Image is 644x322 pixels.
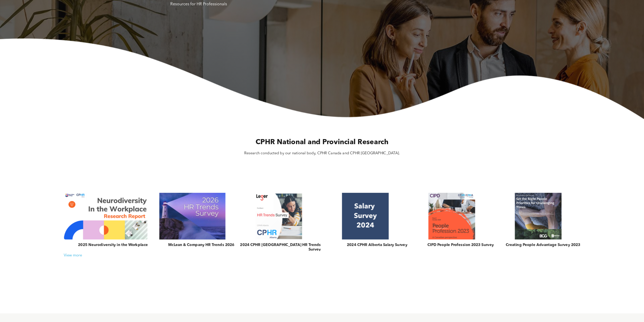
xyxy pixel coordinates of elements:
[244,151,400,155] span: Research conducted by our national body, CPHR Canada and CPHR [GEOGRAPHIC_DATA].
[61,253,583,258] div: View more
[347,243,407,248] h3: 2024 CPHR Alberta Salary Survey
[427,243,494,248] h3: CIPD People Profession 2023 Survey
[237,243,321,252] h3: 2024 CPHR [GEOGRAPHIC_DATA] HR Trends Survey
[168,243,234,248] h3: McLean & Company HR Trends 2026
[78,243,148,248] h3: 2025 Neurodiversity in the Workplace
[170,2,227,6] span: Resources for HR Professionals
[256,139,389,146] span: CPHR National and Provincial Research
[506,243,580,248] h3: Creating People Advantage Survey 2023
